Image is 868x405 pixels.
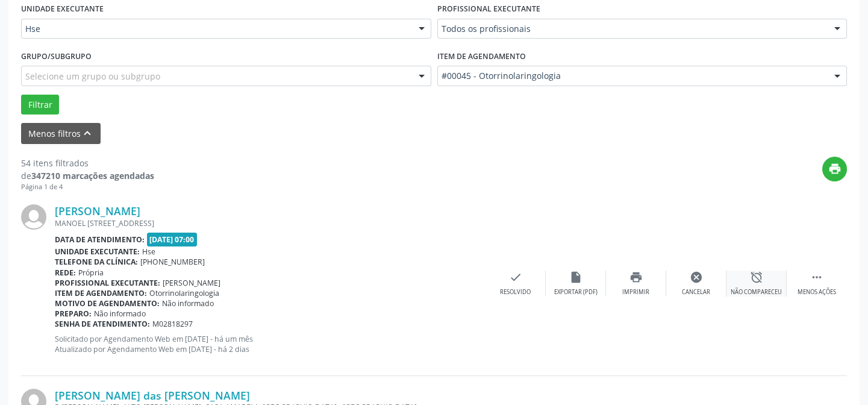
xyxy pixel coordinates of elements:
[21,95,59,115] button: Filtrar
[509,271,522,284] i: check
[21,123,101,144] button: Menos filtroskeyboard_arrow_up
[55,268,76,278] b: Rede:
[147,233,198,246] span: [DATE] 07:00
[690,271,703,284] i: cancel
[55,218,486,228] div: MANOEL [STREET_ADDRESS]
[55,319,150,329] b: Senha de atendimento:
[55,288,147,298] b: Item de agendamento:
[798,288,836,297] div: Menos ações
[149,288,219,298] span: Otorrinolaringologia
[569,271,582,284] i: insert_drive_file
[140,257,205,267] span: [PHONE_NUMBER]
[437,47,526,66] label: Item de agendamento
[21,169,154,182] div: de
[55,234,145,245] b: Data de atendimento:
[152,319,193,329] span: M02818297
[55,309,92,319] b: Preparo:
[81,127,94,140] i: keyboard_arrow_up
[142,246,155,257] span: Hse
[25,70,160,83] span: Selecione um grupo ou subgrupo
[55,257,138,267] b: Telefone da clínica:
[162,298,214,309] span: Não informado
[78,268,104,278] span: Própria
[31,170,154,181] strong: 347210 marcações agendadas
[21,47,92,66] label: Grupo/Subgrupo
[55,298,160,309] b: Motivo de agendamento:
[629,271,643,284] i: print
[163,278,220,288] span: [PERSON_NAME]
[554,288,598,297] div: Exportar (PDF)
[21,204,46,230] img: img
[21,182,154,192] div: Página 1 de 4
[442,23,823,35] span: Todos os profissionais
[55,334,486,354] p: Solicitado por Agendamento Web em [DATE] - há um mês Atualizado por Agendamento Web em [DATE] - h...
[828,162,841,175] i: print
[731,288,782,297] div: Não compareceu
[750,271,763,284] i: alarm_off
[55,389,250,402] a: [PERSON_NAME] das [PERSON_NAME]
[21,157,154,169] div: 54 itens filtrados
[810,271,823,284] i: 
[500,288,531,297] div: Resolvido
[94,309,146,319] span: Não informado
[55,204,140,218] a: [PERSON_NAME]
[55,278,160,288] b: Profissional executante:
[55,246,140,257] b: Unidade executante:
[25,23,407,35] span: Hse
[682,288,710,297] div: Cancelar
[622,288,649,297] div: Imprimir
[822,157,847,181] button: print
[442,70,823,82] span: #00045 - Otorrinolaringologia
